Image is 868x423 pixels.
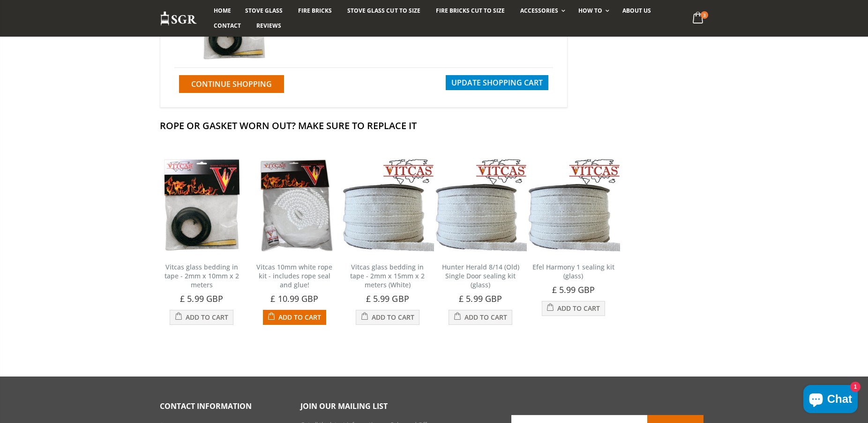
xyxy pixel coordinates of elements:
a: Vitcas glass bedding in tape - 2mm x 15mm x 2 meters (White) [350,262,425,289]
span: £ 5.99 GBP [552,284,595,295]
a: Fire Bricks Cut To Size [429,3,512,18]
span: Home [214,7,231,15]
a: Contact [207,18,248,33]
span: Add to Cart [372,313,414,322]
span: About us [622,7,651,15]
span: Stove Glass [245,7,283,15]
span: Accessories [520,7,558,15]
span: 3 [701,11,708,19]
span: Add to Cart [557,304,600,313]
button: Add to Cart [170,310,233,325]
button: Add to Cart [542,301,605,316]
span: Add to Cart [278,313,321,322]
a: Home [207,3,238,18]
span: Fire Bricks [298,7,332,15]
span: Update Shopping Cart [451,77,543,88]
a: Vitcas glass bedding in tape - 2mm x 10mm x 2 meters [165,262,239,289]
span: £ 10.99 GBP [270,293,318,304]
span: Contact Information [160,401,252,411]
span: Contact [214,22,241,30]
a: Accessories [513,3,570,18]
img: Stove Glass Replacement [160,11,197,26]
a: 3 [689,9,708,28]
span: £ 5.99 GBP [459,293,502,304]
img: Vitcas stove glass bedding in tape [527,159,620,252]
button: Add to Cart [263,310,326,325]
a: How To [571,3,614,18]
a: Vitcas 10mm white rope kit - includes rope seal and glue! [256,262,332,289]
h2: Rope Or Gasket Worn Out? Make Sure To Replace It [160,119,708,132]
button: Update Shopping Cart [446,75,548,90]
inbox-online-store-chat: Shopify online store chat [801,385,861,415]
span: Reviews [256,22,281,30]
a: Continue Shopping [179,75,284,93]
span: Continue Shopping [191,79,272,89]
button: Add to Cart [356,310,419,325]
span: Add to Cart [464,313,507,322]
span: Add to Cart [186,313,228,322]
a: Stove Glass [238,3,290,18]
a: Reviews [249,18,288,33]
img: Vitcas stove glass bedding in tape [434,159,527,252]
img: Vitcas stove glass bedding in tape [155,159,248,252]
img: Vitcas stove glass bedding in tape [341,159,434,252]
a: Hunter Herald 8/14 (Old) Single Door sealing kit (glass) [442,262,519,289]
a: Stove Glass Cut To Size [340,3,427,18]
span: Join our mailing list [300,401,388,411]
span: Fire Bricks Cut To Size [436,7,505,15]
span: £ 5.99 GBP [180,293,223,304]
a: Fire Bricks [291,3,339,18]
span: Stove Glass Cut To Size [347,7,420,15]
img: Vitcas white rope, glue and gloves kit 10mm [248,159,341,252]
a: Efel Harmony 1 sealing kit (glass) [532,262,614,280]
button: Add to Cart [449,310,512,325]
span: How To [578,7,602,15]
span: £ 5.99 GBP [366,293,409,304]
a: About us [615,3,658,18]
